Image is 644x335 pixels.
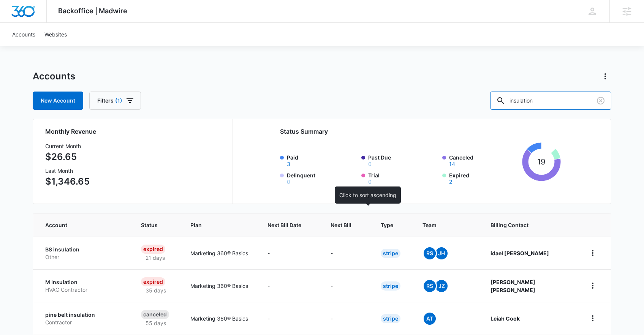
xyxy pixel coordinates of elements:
[45,253,123,261] p: Other
[45,167,90,175] h3: Last Month
[45,319,123,326] p: Contractor
[45,278,123,286] p: M Insulation
[45,221,112,229] span: Account
[190,249,250,257] p: Marketing 360® Basics
[595,95,607,107] button: Clear
[33,71,75,82] h1: Accounts
[490,92,611,110] input: Search
[321,269,372,302] td: -
[141,310,169,319] div: Canceled
[141,245,165,254] div: Expired
[45,311,123,326] a: pine belt insulationContractor
[45,286,123,294] p: HVAC Contractor
[40,23,71,46] a: Websites
[141,286,171,294] p: 35 days
[45,278,123,293] a: M InsulationHVAC Contractor
[141,221,161,229] span: Status
[368,153,438,167] label: Past Due
[381,249,400,258] div: Stripe
[424,247,436,259] span: RS
[449,179,452,185] button: Expired
[58,7,127,15] span: Backoffice | Madwire
[287,171,357,185] label: Delinquent
[331,221,351,229] span: Next Bill
[368,171,438,185] label: Trial
[587,247,599,259] button: home
[8,23,40,46] a: Accounts
[381,314,400,323] div: Stripe
[435,280,448,292] span: JZ
[587,312,599,324] button: home
[258,269,321,302] td: -
[424,280,436,292] span: RS
[141,254,169,262] p: 21 days
[190,282,250,290] p: Marketing 360® Basics
[491,279,535,293] strong: [PERSON_NAME] [PERSON_NAME]
[335,186,401,204] div: Click to sort ascending
[587,280,599,292] button: home
[435,247,448,259] span: JH
[33,92,83,110] a: New Account
[321,302,372,335] td: -
[45,127,223,136] h2: Monthly Revenue
[141,277,165,286] div: Expired
[424,313,436,325] span: At
[491,250,549,256] strong: idael [PERSON_NAME]
[190,314,250,322] p: Marketing 360® Basics
[258,237,321,269] td: -
[287,161,290,167] button: Paid
[491,315,520,322] strong: Leiah Cook
[287,153,357,167] label: Paid
[381,221,393,229] span: Type
[45,150,90,164] p: $26.65
[449,153,519,167] label: Canceled
[449,171,519,185] label: Expired
[267,221,301,229] span: Next Bill Date
[599,70,611,82] button: Actions
[258,302,321,335] td: -
[280,127,561,136] h2: Status Summary
[45,311,123,319] p: pine belt insulation
[537,157,546,166] tspan: 19
[45,246,123,253] p: BS insulation
[45,246,123,261] a: BS insulationOther
[141,319,171,327] p: 55 days
[89,92,141,110] button: Filters(1)
[190,221,250,229] span: Plan
[422,221,461,229] span: Team
[449,161,455,167] button: Canceled
[321,237,372,269] td: -
[491,221,568,229] span: Billing Contact
[115,98,122,103] span: (1)
[45,175,90,188] p: $1,346.65
[45,142,90,150] h3: Current Month
[381,281,400,291] div: Stripe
